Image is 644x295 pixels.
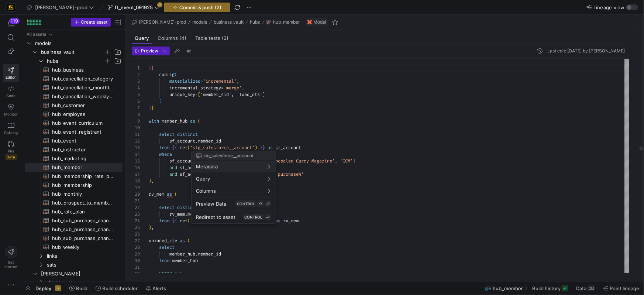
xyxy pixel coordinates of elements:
span: Metadata [196,164,218,169]
span: ⏎ [266,215,270,219]
span: Columns [196,188,216,194]
span: ⇧ [259,202,262,206]
span: Redirect to asset [196,214,235,220]
span: Preview Data [196,201,226,207]
span: ⏎ [266,202,270,206]
span: stg_salesforce__account [203,153,254,158]
span: CONTROL [244,215,262,219]
span: CONTROL [237,202,255,206]
span: Query [196,176,210,182]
